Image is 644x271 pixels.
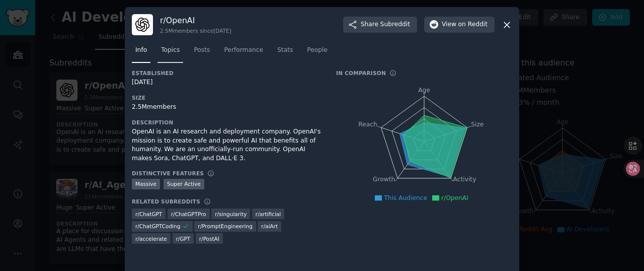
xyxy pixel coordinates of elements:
[135,235,167,242] span: r/ accelerate
[190,42,213,63] a: Posts
[418,87,430,94] tspan: Age
[256,211,281,218] span: r/ artificial
[361,20,410,29] span: Share
[132,78,322,87] div: [DATE]
[171,211,206,218] span: r/ ChatGPTPro
[160,15,231,26] h3: r/ OpenAI
[471,121,484,128] tspan: Size
[384,194,427,201] span: This Audience
[215,211,247,218] span: r/ singularity
[343,17,417,33] button: ShareSubreddit
[199,235,219,242] span: r/ PostAI
[194,46,210,55] span: Posts
[161,46,180,55] span: Topics
[135,223,180,230] span: r/ ChatGPTCoding
[132,119,322,126] h3: Description
[220,42,267,63] a: Performance
[132,170,204,177] h3: Distinctive Features
[132,14,153,35] img: OpenAI
[261,223,278,230] span: r/ aiArt
[176,235,191,242] span: r/ GPT
[224,46,263,55] span: Performance
[358,121,377,128] tspan: Reach
[132,42,150,63] a: Info
[132,94,322,101] h3: Size
[307,46,328,55] span: People
[160,27,231,34] div: 2.5M members since [DATE]
[132,198,200,205] h3: Related Subreddits
[132,179,160,189] div: Massive
[442,20,488,29] span: View
[453,176,476,183] tspan: Activity
[135,46,147,55] span: Info
[441,194,468,201] span: r/OpenAI
[132,127,322,163] div: OpenAI is an AI research and deployment company. OpenAI's mission is to create safe and powerful ...
[274,42,296,63] a: Stats
[458,20,488,29] span: on Reddit
[135,211,162,218] span: r/ ChatGPT
[157,42,183,63] a: Topics
[373,176,395,183] tspan: Growth
[198,223,253,230] span: r/ PromptEngineering
[336,70,386,77] h3: In Comparison
[303,42,331,63] a: People
[132,70,322,77] h3: Established
[277,46,293,55] span: Stats
[380,20,410,29] span: Subreddit
[424,17,495,33] button: Viewon Reddit
[132,103,322,112] div: 2.5M members
[164,179,204,189] div: Super Active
